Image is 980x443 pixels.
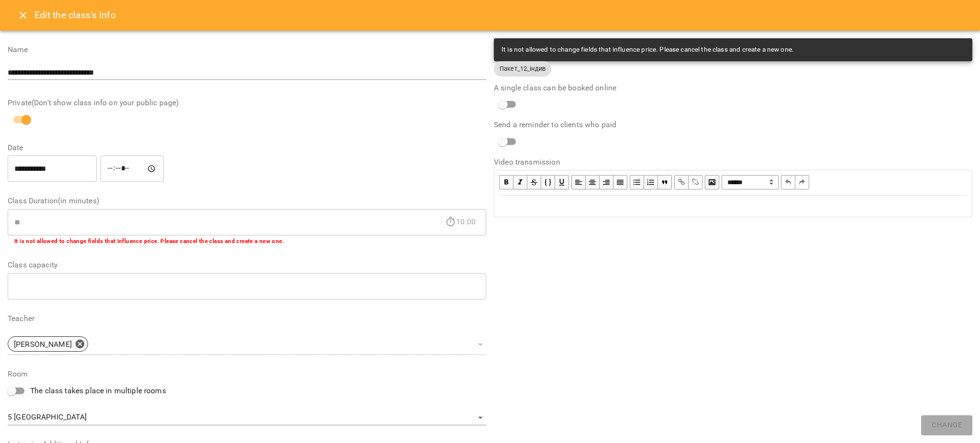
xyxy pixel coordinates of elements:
[705,175,719,189] button: Image
[658,175,672,189] button: Blockquote
[600,175,613,189] button: Align Right
[8,197,486,205] label: Class Duration(in minutes)
[494,121,972,129] label: Send a reminder to clients who paid
[541,175,555,189] button: Monospace
[722,175,779,189] select: Block type
[8,315,486,322] label: Teacher
[722,175,779,189] span: Normal
[555,175,569,189] button: Underline
[499,175,513,189] button: Bold
[34,8,116,22] h6: Edit the class's Info
[630,175,644,189] button: UL
[8,144,486,152] label: Date
[30,385,166,397] span: The class takes place in multiple rooms
[8,336,88,352] div: [PERSON_NAME]
[527,175,541,189] button: Strikethrough
[494,84,972,92] label: A single class can be booked online
[8,410,486,425] div: 5 [GEOGRAPHIC_DATA]
[8,99,486,107] label: Private(Don't show class info on your public page)
[8,370,486,378] label: Room
[494,158,972,166] label: Video transmission
[494,64,551,73] span: Пакет_12_індив
[674,175,689,189] button: Link
[689,175,702,189] button: Remove Link
[781,175,795,189] button: Undo
[8,261,486,269] label: Class capacity
[571,175,586,189] button: Align Left
[8,46,486,54] label: Name
[14,339,72,350] p: [PERSON_NAME]
[14,238,284,244] b: It is not allowed to change fields that influence price. Please cancel the class and create a new...
[795,175,809,189] button: Redo
[586,175,600,189] button: Align Center
[495,196,971,216] div: Edit text
[513,175,527,189] button: Italic
[613,175,627,189] button: Align Justify
[644,175,658,189] button: OL
[11,4,34,27] button: Close
[501,41,794,58] div: It is not allowed to change fields that influence price. Please cancel the class and create a new...
[8,333,486,355] div: [PERSON_NAME]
